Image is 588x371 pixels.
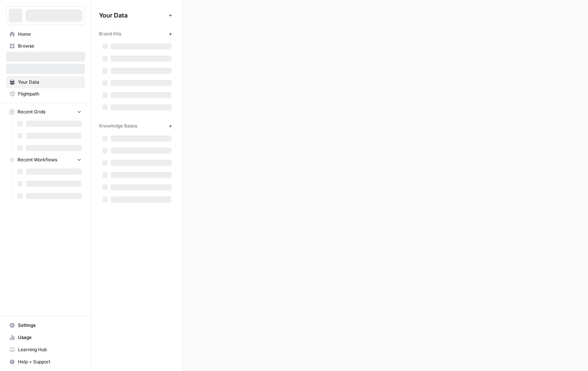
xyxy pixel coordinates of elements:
span: Your Data [18,79,81,86]
span: Usage [18,334,81,341]
span: Recent Grids [18,108,45,115]
a: Your Data [6,76,85,88]
span: Home [18,31,81,38]
a: Settings [6,319,85,331]
span: Help + Support [18,358,81,365]
a: Usage [6,331,85,344]
button: Recent Grids [6,106,85,118]
button: Help + Support [6,356,85,368]
a: Flightpath [6,88,85,100]
a: Home [6,28,85,40]
span: Settings [18,322,81,329]
a: Browse [6,40,85,52]
span: Learning Hub [18,346,81,353]
span: Knowledge Bases [99,123,137,129]
span: Brand Kits [99,30,121,37]
span: Flightpath [18,91,81,97]
button: Recent Workflows [6,154,85,166]
a: Learning Hub [6,344,85,356]
span: Recent Workflows [18,156,57,163]
span: Your Data [99,11,166,20]
span: Browse [18,43,81,49]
